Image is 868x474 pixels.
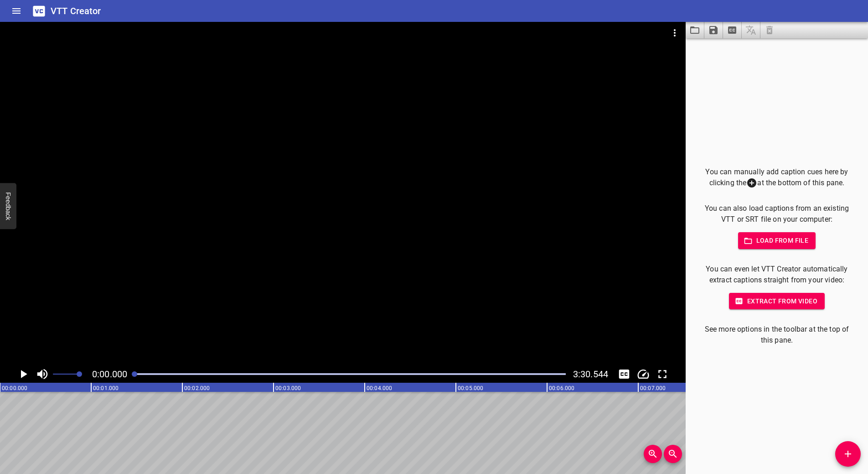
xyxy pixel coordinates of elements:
[134,373,566,375] div: Play progress
[736,296,817,307] span: Extract from video
[549,385,574,391] text: 00:06.000
[654,365,671,383] button: Toggle fullscreen
[704,22,723,38] button: Save captions to file
[723,22,742,38] button: Extract captions from video
[654,365,671,383] div: Toggle Full Screen
[77,371,82,377] span: Set video volume
[664,445,682,463] button: Zoom Out
[2,385,27,391] text: 00:00.000
[727,25,738,36] svg: Extract captions from video
[34,365,51,383] button: Toggle mute
[644,445,662,463] button: Zoom In
[689,25,700,36] svg: Load captions from file
[700,264,853,286] p: You can even let VTT Creator automatically extract captions straight from your video:
[835,441,861,467] button: Add Cue
[275,385,301,391] text: 00:03.000
[573,369,608,380] span: 3:30.544
[15,365,32,383] button: Play/Pause
[686,22,704,38] button: Load captions from file
[640,385,666,391] text: 00:07.000
[184,385,210,391] text: 00:02.000
[745,235,809,246] span: Load from file
[615,365,633,383] button: Toggle captions
[742,22,760,38] span: Add some captions below, then you can translate them.
[458,385,483,391] text: 00:05.000
[664,22,686,44] button: Video Options
[738,232,816,249] button: Load from file
[729,293,825,310] button: Extract from video
[367,385,392,391] text: 00:04.000
[93,385,119,391] text: 00:01.000
[92,369,127,380] span: 0:00.000
[700,324,853,346] p: See more options in the toolbar at the top of this pane.
[635,365,652,383] button: Change Playback Speed
[708,25,719,36] svg: Save captions to file
[51,4,101,18] h6: VTT Creator
[700,203,853,225] p: You can also load captions from an existing VTT or SRT file on your computer:
[700,167,853,189] p: You can manually add caption cues here by clicking the at the bottom of this pane.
